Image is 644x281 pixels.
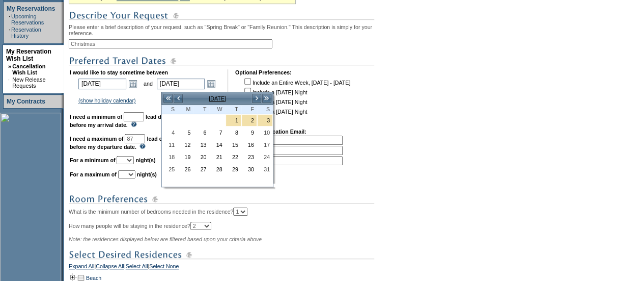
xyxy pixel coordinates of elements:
td: Thursday, January 15, 2026 [226,139,241,151]
a: 26 [178,164,193,175]
td: Friday, January 30, 2026 [241,163,257,175]
a: 11 [162,139,177,150]
td: Tuesday, January 13, 2026 [193,139,209,151]
th: Friday [241,105,257,114]
a: Upcoming Reservations [11,13,44,25]
th: Tuesday [193,105,209,114]
td: Monday, January 26, 2026 [178,163,193,175]
a: 8 [226,127,241,138]
td: Wednesday, January 28, 2026 [209,163,225,175]
a: > [251,93,262,104]
a: 4 [162,127,177,138]
a: Cancellation Wish List [12,63,45,75]
td: New Year's Holiday [241,114,257,126]
a: Expand All [69,263,94,272]
td: Saturday, January 17, 2026 [257,139,273,151]
td: [DATE] [183,93,251,104]
div: | | | [69,263,392,272]
td: Tuesday, January 20, 2026 [193,151,209,163]
b: Optional Preferences: [235,69,292,75]
td: Sunday, January 04, 2026 [162,126,178,139]
a: 28 [210,164,225,175]
td: Sunday, January 25, 2026 [162,163,178,175]
a: 2 [242,115,257,126]
a: 10 [258,127,272,138]
td: Friday, January 16, 2026 [241,139,257,151]
a: Reservation History [11,27,41,39]
b: I would like to stay sometime between [70,69,168,75]
input: Date format: M/D/Y. Shortcut keys: [T] for Today. [UP] or [.] for Next Day. [DOWN] or [,] for Pre... [157,79,205,89]
a: 31 [258,164,272,175]
td: Wednesday, January 21, 2026 [209,151,225,163]
b: I need a maximum of [70,136,123,142]
a: Open the calendar popup. [127,78,138,89]
th: Sunday [162,105,178,114]
b: » [8,63,11,69]
a: Select None [149,263,179,272]
a: 23 [242,151,257,163]
a: 22 [226,151,241,163]
a: 15 [226,139,241,150]
td: Monday, January 12, 2026 [178,139,193,151]
td: Include an Entire Week, [DATE] - [DATE] Include a [DATE] Night Include a [DATE] Night Include a [... [242,76,350,121]
input: Date format: M/D/Y. Shortcut keys: [T] for Today. [UP] or [.] for Next Day. [DOWN] or [,] for Pre... [78,79,126,89]
a: Open the calendar popup. [206,78,217,89]
td: Wednesday, January 14, 2026 [209,139,225,151]
td: Monday, January 19, 2026 [178,151,193,163]
a: 18 [162,151,177,163]
a: 27 [194,164,209,175]
a: 13 [194,139,209,150]
a: 5 [178,127,193,138]
td: · [9,13,10,25]
a: My Contracts [7,98,45,105]
a: 20 [194,151,209,163]
td: 1. [236,136,343,145]
img: subTtlRoomPreferences.gif [69,193,374,206]
td: · [8,76,11,89]
a: 17 [258,139,272,150]
th: Saturday [257,105,273,114]
a: << [163,93,173,104]
td: Thursday, January 22, 2026 [226,151,241,163]
td: 3. [236,156,343,165]
a: < [173,93,183,104]
td: Tuesday, January 27, 2026 [193,163,209,175]
b: For a minimum of [70,157,115,163]
td: Saturday, January 31, 2026 [257,163,273,175]
a: 25 [162,164,177,175]
td: New Year's Holiday [257,114,273,126]
td: and [142,76,154,91]
a: Collapse All [96,263,124,272]
a: (show holiday calendar) [78,97,136,104]
a: 1 [226,115,241,126]
td: Wednesday, January 07, 2026 [209,126,225,139]
a: 7 [210,127,225,138]
td: Tuesday, January 06, 2026 [193,126,209,139]
a: 3 [258,115,272,126]
a: >> [262,93,272,104]
td: Sunday, January 11, 2026 [162,139,178,151]
a: 16 [242,139,257,150]
a: 30 [242,164,257,175]
a: Select All [126,263,148,272]
b: I need a minimum of [70,114,122,120]
td: Thursday, January 29, 2026 [226,163,241,175]
td: Thursday, January 08, 2026 [226,126,241,139]
a: My Reservation Wish List [6,48,51,62]
td: Sunday, January 18, 2026 [162,151,178,163]
td: Monday, January 05, 2026 [178,126,193,139]
a: 14 [210,139,225,150]
td: · [9,27,10,39]
td: Saturday, January 10, 2026 [257,126,273,139]
a: 21 [210,151,225,163]
span: Note: the residences displayed below are filtered based upon your criteria above [69,236,262,242]
a: 29 [226,164,241,175]
a: 12 [178,139,193,150]
td: Friday, January 23, 2026 [241,151,257,163]
a: 6 [194,127,209,138]
th: Thursday [226,105,241,114]
td: Saturday, January 24, 2026 [257,151,273,163]
a: My Reservations [7,5,55,12]
b: For a maximum of [70,171,117,177]
th: Wednesday [209,105,225,114]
